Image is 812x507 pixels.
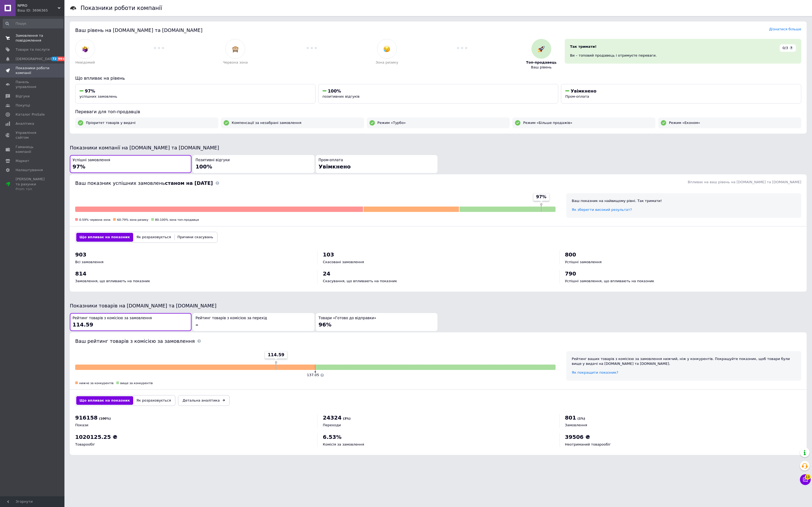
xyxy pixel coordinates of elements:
div: Рейтинг ваших товарів з комісією за замовлення нижчий, ніж у конкурентів. Покращуйте показник, що... [572,357,796,366]
span: Комісія за замовлення [323,442,364,446]
span: Успішні замовлення [565,260,602,264]
span: 97% [73,163,85,170]
span: Ваш рейтинг товарів з комісією за замовлення [75,338,195,344]
span: Рейтинг товарів з комісією за перехід [195,316,267,321]
span: Відгуки [16,94,30,99]
div: Ваш показник на найвищому рівні. Так тримати! [572,199,796,203]
span: Панель управління [16,80,50,89]
img: :rocket: [538,46,545,52]
span: Пріоритет товарів у видачі [86,120,136,125]
h1: Показники роботи компанії [81,5,162,11]
button: Що впливає на показник [76,233,133,241]
span: (3%) [343,417,351,420]
span: Неотриманий товарообіг [565,442,611,446]
div: Prom топ [16,187,50,192]
span: Успішні замовлення, що впливають на показник [565,279,654,283]
span: 790 [565,270,576,277]
span: Замовлення та повідомлення [16,33,50,43]
button: УвімкненоПром-оплата [561,84,801,104]
span: Переходи [323,423,341,427]
span: Пром-оплата [318,158,343,163]
a: Детальна аналітика [178,395,230,406]
span: 0-59% червона зона [79,218,110,222]
span: 916158 [75,414,98,421]
span: 100% [328,89,341,94]
span: 100% [195,163,212,170]
span: Впливає на ваш рівень на [DOMAIN_NAME] та [DOMAIN_NAME] [688,180,801,184]
span: Покази [75,423,88,427]
span: вище за конкурентів [120,381,153,385]
span: Ваш рівень на [DOMAIN_NAME] та [DOMAIN_NAME] [75,27,202,33]
button: 100%позитивних відгуків [318,84,559,104]
span: [DEMOGRAPHIC_DATA] [16,57,55,61]
span: Режим «Турбо» [378,120,406,125]
span: Замовлення, що впливають на показник [75,279,150,283]
span: 80-100% зона топ-продавця [155,218,199,222]
button: Як розраховується [133,233,174,241]
span: Переваги для топ-продавців [75,109,140,114]
span: нижче за конкурентів [79,381,114,385]
span: Управління сайтом [16,130,50,140]
span: Червона зона [223,60,248,65]
span: Показники товарів на [DOMAIN_NAME] та [DOMAIN_NAME] [70,303,216,308]
span: 24 [323,270,330,277]
span: 97% [536,194,546,200]
span: Компенсації за незабрані замовлення [232,120,302,125]
span: Пром-оплата [565,94,589,98]
a: Як зберегти високий результат? [572,208,632,212]
input: Пошук [3,19,63,28]
button: Позитивні відгуки100% [193,155,314,173]
span: Всі замовлення [75,260,103,264]
span: 72 [51,57,57,61]
span: Каталог ProSale [16,112,45,117]
span: (1%) [577,417,585,420]
span: 60-79% зона ризику [117,218,148,222]
span: 801 [565,414,576,421]
span: 137.05 [307,373,319,377]
span: успішних замовлень [79,94,117,98]
div: Ваш ID: 3696365 [17,8,64,13]
span: Налаштування [16,168,43,172]
span: Що впливає на рівень [75,76,125,81]
span: Маркет [16,159,29,163]
span: Так тримати! [570,45,597,49]
span: Показники компанії на [DOMAIN_NAME] та [DOMAIN_NAME] [70,145,219,150]
button: Успішні замовлення97% [70,155,191,173]
button: Товари «Готово до відправки»96% [316,313,437,331]
b: станом на [DATE] [165,180,213,186]
span: 6.53% [323,434,341,440]
img: :woman-shrugging: [82,46,89,52]
button: 97%успішних замовлень [75,84,316,104]
span: Увімкнено [571,89,596,94]
div: 0/3 [780,44,796,52]
span: Зона ризику [376,60,398,65]
span: – [195,321,198,328]
span: Топ-продавець [526,60,557,65]
span: (100%) [99,417,111,420]
span: NPRO [17,3,58,8]
span: [PERSON_NAME] та рахунки [16,177,50,192]
button: Як розраховується [133,396,174,405]
button: Причини скасувань [174,233,216,241]
span: Скасовані замовлення [323,260,364,264]
span: Товарообіг [75,442,95,446]
span: Замовлення [565,423,587,427]
span: Покупці [16,103,30,108]
span: Рейтинг товарів з комісією за замовлення [73,316,152,321]
span: Режим «Економ» [669,120,700,125]
span: Увімкнено [318,163,351,170]
span: 24324 [323,414,342,421]
img: :see_no_evil: [232,46,239,52]
span: Показники роботи компанії [16,66,50,75]
button: Чат з покупцем13 [800,474,811,485]
span: Ваш показник успішних замовлень [75,180,213,186]
div: Ви – топовий продавець і отримуєте переваги. [570,53,796,58]
button: Пром-оплатаУвімкнено [316,155,437,173]
img: :disappointed_relieved: [383,46,390,52]
a: Як покращити показник? [572,370,618,374]
span: Товари «Готово до відправки» [318,316,376,321]
span: 99+ [57,57,66,61]
span: 103 [323,251,334,258]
